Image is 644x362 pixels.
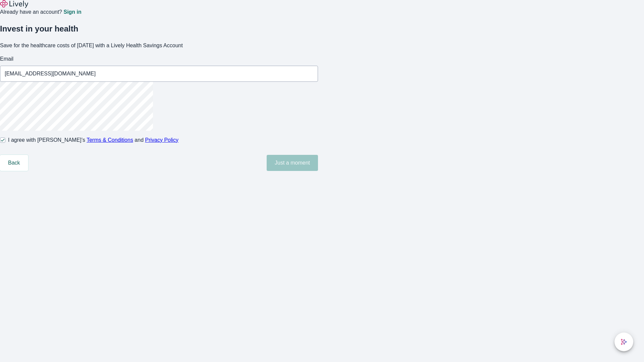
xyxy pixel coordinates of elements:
[145,137,179,143] a: Privacy Policy
[614,333,633,351] button: chat
[8,136,178,144] span: I agree with [PERSON_NAME]’s and
[621,339,627,345] svg: Lively AI Assistant
[63,9,81,15] a: Sign in
[87,137,133,143] a: Terms & Conditions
